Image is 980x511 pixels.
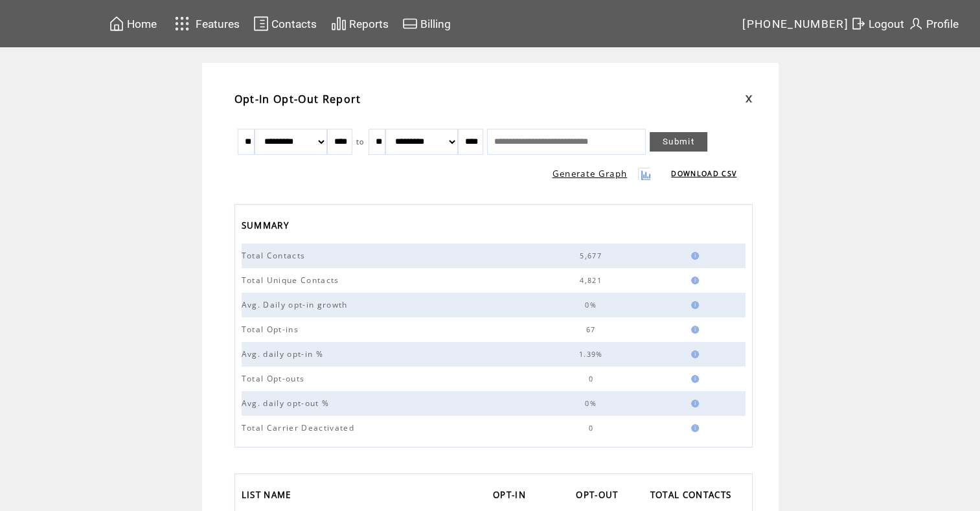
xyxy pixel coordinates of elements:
[687,326,699,334] img: help.gif
[271,17,317,30] span: Contacts
[169,11,242,36] a: Features
[331,16,347,32] img: chart.svg
[687,301,699,309] img: help.gif
[580,251,605,260] span: 5,677
[687,350,699,358] img: help.gif
[687,375,699,383] img: help.gif
[242,373,308,384] span: Total Opt-outs
[242,486,298,507] a: LIST NAME
[908,16,924,32] img: profile.svg
[493,486,529,507] span: OPT-IN
[109,16,124,32] img: home.svg
[926,17,959,30] span: Profile
[687,424,699,432] img: help.gif
[580,276,605,285] span: 4,821
[869,17,904,30] span: Logout
[650,486,735,507] span: TOTAL CONTACTS
[196,17,240,30] span: Features
[253,16,269,32] img: contacts.svg
[402,16,418,32] img: creidtcard.svg
[906,14,961,34] a: Profile
[585,399,600,408] span: 0%
[650,486,738,507] a: TOTAL CONTACTS
[400,14,453,34] a: Billing
[242,398,333,409] span: Avg. daily opt-out %
[420,17,451,30] span: Billing
[127,17,157,30] span: Home
[586,325,599,334] span: 67
[242,299,351,310] span: Avg. Daily opt-in growth
[242,216,292,238] span: SUMMARY
[576,486,621,507] span: OPT-OUT
[687,400,699,407] img: help.gif
[553,168,628,179] a: Generate Graph
[585,301,600,310] span: 0%
[671,169,736,178] a: DOWNLOAD CSV
[107,14,159,34] a: Home
[849,14,906,34] a: Logout
[356,137,365,146] span: to
[850,16,866,32] img: exit.svg
[349,17,389,30] span: Reports
[242,324,302,335] span: Total Opt-ins
[742,17,849,30] span: [PHONE_NUMBER]
[251,14,319,34] a: Contacts
[687,277,699,284] img: help.gif
[687,252,699,260] img: help.gif
[242,486,295,507] span: LIST NAME
[171,13,194,34] img: features.svg
[650,132,707,152] a: Submit
[493,486,532,507] a: OPT-IN
[576,486,624,507] a: OPT-OUT
[588,374,596,383] span: 0
[329,14,391,34] a: Reports
[242,422,358,433] span: Total Carrier Deactivated
[588,424,596,433] span: 0
[242,275,343,286] span: Total Unique Contacts
[242,348,326,359] span: Avg. daily opt-in %
[579,350,606,359] span: 1.39%
[242,250,309,261] span: Total Contacts
[234,92,361,106] span: Opt-In Opt-Out Report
